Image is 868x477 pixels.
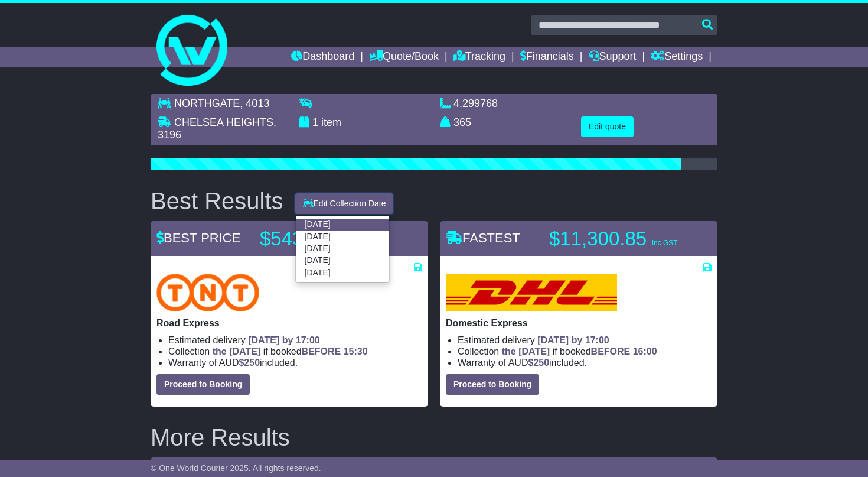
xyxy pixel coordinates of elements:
[344,346,368,356] span: 15:30
[151,463,321,473] span: © One World Courier 2025. All rights reserved.
[145,188,289,214] div: Best Results
[549,227,697,251] p: $11,300.85
[528,358,549,368] span: $
[295,193,394,214] button: Edit Collection Date
[156,231,240,245] span: BEST PRICE
[158,116,276,141] span: , 3196
[446,231,520,245] span: FASTEST
[156,374,250,395] button: Proceed to Booking
[291,47,354,67] a: Dashboard
[213,346,368,356] span: if booked
[446,274,617,311] img: DHL: Domestic Express
[240,98,269,109] span: , 4013
[151,424,717,450] h2: More Results
[651,47,703,67] a: Settings
[458,335,712,346] li: Estimated delivery
[458,357,712,368] li: Warranty of AUD included.
[652,239,677,247] span: inc GST
[156,274,259,311] img: TNT Domestic: Road Express
[168,346,422,357] li: Collection
[296,231,389,242] a: [DATE]
[520,47,574,67] a: Financials
[174,116,273,128] span: CHELSEA HEIGHTS
[302,346,341,356] span: BEFORE
[633,346,657,356] span: 16:00
[296,219,389,231] a: [DATE]
[168,335,422,346] li: Estimated delivery
[168,357,422,368] li: Warranty of AUD included.
[369,47,439,67] a: Quote/Book
[589,47,637,67] a: Support
[446,374,539,395] button: Proceed to Booking
[591,346,631,356] span: BEFORE
[244,358,260,368] span: 250
[174,98,240,109] span: NORTHGATE
[213,346,260,356] span: the [DATE]
[260,227,407,251] p: $543.83
[239,358,260,368] span: $
[502,346,550,356] span: the [DATE]
[502,346,657,356] span: if booked
[156,317,422,329] p: Road Express
[458,346,712,357] li: Collection
[296,243,389,255] a: [DATE]
[537,335,609,345] span: [DATE] by 17:00
[248,335,320,345] span: [DATE] by 17:00
[581,116,634,137] button: Edit quote
[453,116,471,128] span: 365
[296,255,389,267] a: [DATE]
[453,47,505,67] a: Tracking
[446,317,712,329] p: Domestic Express
[321,116,341,128] span: item
[533,358,549,368] span: 250
[312,116,318,128] span: 1
[453,98,498,109] span: 4.299768
[296,267,389,278] a: [DATE]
